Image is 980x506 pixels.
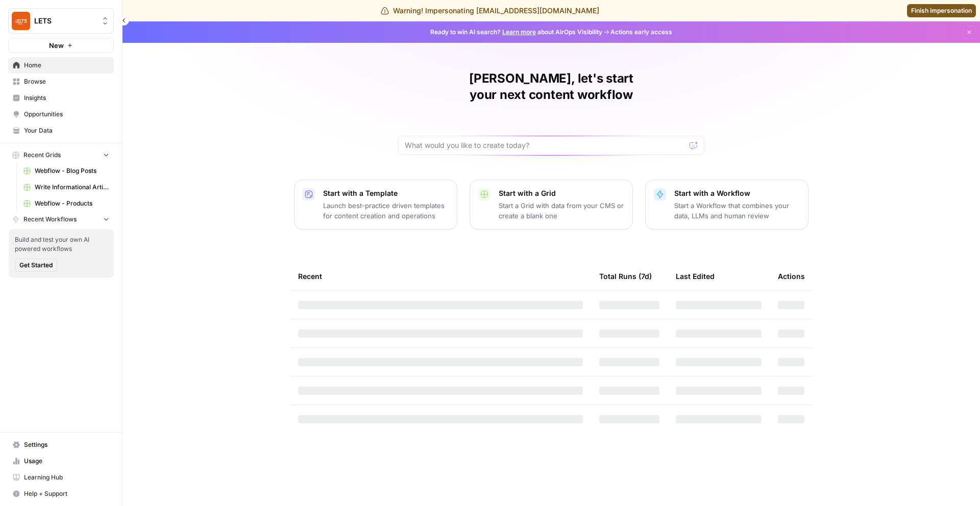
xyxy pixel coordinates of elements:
span: Get Started [19,261,53,270]
a: Settings [8,437,114,453]
button: Start with a TemplateLaunch best-practice driven templates for content creation and operations [294,180,457,230]
a: Usage [8,453,114,469]
p: Start a Workflow that combines your data, LLMs and human review [674,200,800,221]
button: Workspace: LETS [8,8,114,34]
button: Help + Support [8,486,114,502]
div: Recent [298,262,583,290]
div: Total Runs (7d) [599,262,652,290]
span: Opportunities [24,110,109,119]
input: What would you like to create today? [405,140,685,150]
a: Browse [8,73,114,90]
span: Learning Hub [24,473,109,482]
span: Usage [24,457,109,466]
button: Get Started [15,259,57,272]
h1: [PERSON_NAME], let's start your next content workflow [398,70,704,103]
button: New [8,38,114,53]
a: Your Data [8,122,114,139]
a: Learn more [502,28,536,36]
a: Finish impersonation [907,4,976,17]
span: Webflow - Blog Posts [35,166,109,175]
span: Finish impersonation [911,6,972,15]
a: Write Informational Article [19,179,114,195]
a: Webflow - Blog Posts [19,163,114,179]
span: Browse [24,77,109,86]
span: Ready to win AI search? about AirOps Visibility [430,28,602,37]
button: Start with a WorkflowStart a Workflow that combines your data, LLMs and human review [645,180,808,230]
span: New [49,40,64,50]
a: Insights [8,90,114,106]
p: Start with a Workflow [674,188,800,198]
div: Last Edited [676,262,715,290]
a: Home [8,57,114,73]
a: Learning Hub [8,469,114,486]
div: Actions [778,262,805,290]
button: Recent Grids [8,147,114,163]
p: Start with a Grid [499,188,624,198]
div: Warning! Impersonating [EMAIL_ADDRESS][DOMAIN_NAME] [381,6,599,16]
span: Write Informational Article [35,183,109,192]
span: Webflow - Products [35,199,109,208]
span: Actions early access [610,28,672,37]
span: Settings [24,440,109,449]
a: Opportunities [8,106,114,122]
span: Build and test your own AI powered workflows [15,235,108,254]
button: Recent Workflows [8,212,114,227]
span: LETS [34,16,96,26]
p: Launch best-practice driven templates for content creation and operations [323,200,449,221]
span: Recent Workflows [23,215,77,224]
button: Start with a GridStart a Grid with data from your CMS or create a blank one [470,180,633,230]
span: Your Data [24,126,109,135]
p: Start a Grid with data from your CMS or create a blank one [499,200,624,221]
span: Insights [24,93,109,103]
span: Recent Grids [23,150,61,160]
p: Start with a Template [323,188,449,198]
span: Home [24,61,109,70]
a: Webflow - Products [19,195,114,212]
span: Help + Support [24,489,109,498]
img: LETS Logo [12,12,30,30]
